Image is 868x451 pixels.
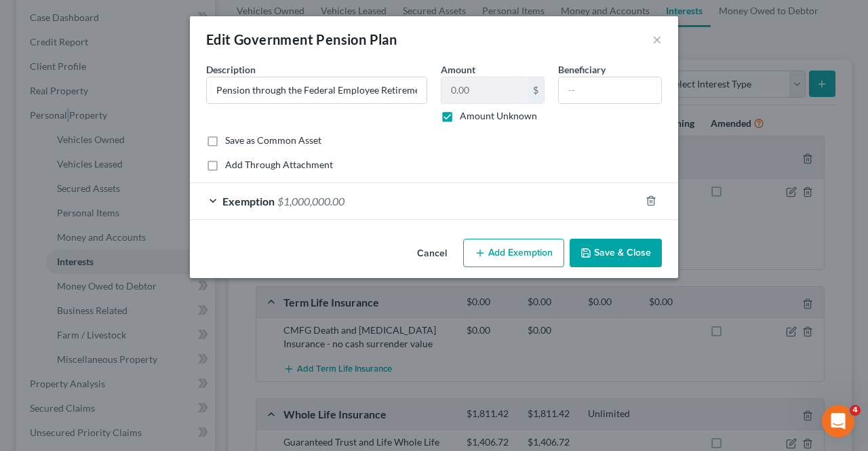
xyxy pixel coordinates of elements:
[441,77,528,103] input: 0.00
[850,405,861,416] span: 4
[822,405,854,437] iframe: Intercom live chat
[463,239,564,267] button: Add Exemption
[277,195,344,208] span: $1,000,000.00
[460,109,537,123] label: Amount Unknown
[559,77,661,103] input: --
[206,30,397,49] div: Edit Government Pension Plan
[225,134,321,147] label: Save as Common Asset
[441,62,475,77] label: Amount
[207,77,427,103] input: Describe...
[528,77,544,103] div: $
[570,239,662,267] button: Save & Close
[406,240,458,267] button: Cancel
[222,195,275,208] span: Exemption
[558,62,606,77] label: Beneficiary
[225,158,333,172] label: Add Through Attachment
[652,31,662,47] button: ×
[206,64,256,75] span: Description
